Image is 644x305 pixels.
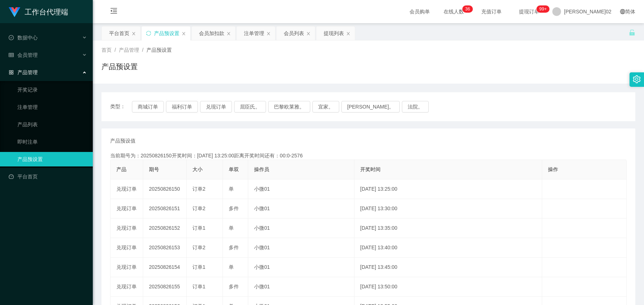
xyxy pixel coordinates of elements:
[254,166,269,172] span: 操作员
[268,101,310,113] button: 巴黎欧莱雅。
[110,137,136,145] span: 产品预设值
[132,101,164,113] button: 商城订单
[341,101,400,113] button: [PERSON_NAME]。
[182,31,186,36] i: 图标： 关闭
[402,101,429,113] button: 法院。
[9,169,87,184] a: 图标： 仪表板平台首页
[143,199,187,219] td: 20250826151
[101,61,138,72] h1: 产品预设置
[143,238,187,258] td: 20250826153
[229,186,234,192] span: 单
[620,9,625,14] i: 图标： global
[346,31,350,36] i: 图标： 关闭
[192,264,205,270] span: 订单1
[9,52,14,58] i: 图标： table
[192,245,205,250] span: 订单2
[17,69,38,75] font: 产品管理
[625,9,635,14] font: 简体
[146,47,172,53] span: 产品预设置
[354,277,542,297] td: [DATE] 13:50:00
[17,52,38,58] font: 会员管理
[17,82,87,97] a: 开奖记录
[324,26,344,40] div: 提现列表
[229,264,234,270] span: 单
[17,100,87,114] a: 注单管理
[244,26,264,40] div: 注单管理
[132,31,136,36] i: 图标： 关闭
[312,101,339,113] button: 宜家。
[200,101,232,113] button: 兑现订单
[229,166,239,172] span: 单双
[248,258,354,277] td: 小微01
[143,219,187,238] td: 20250826152
[548,166,558,172] span: 操作
[199,26,224,40] div: 会员加扣款
[192,186,205,192] span: 订单2
[149,166,159,172] span: 期号
[229,206,239,211] span: 多件
[143,277,187,297] td: 20250826155
[192,166,203,172] span: 大小
[146,31,151,36] i: 图标： 同步
[227,31,231,36] i: 图标： 关闭
[17,135,87,149] a: 即时注单
[110,152,627,160] div: 当前期号为：20250826150开奖时间：[DATE] 13:25:00距离开奖时间还有：00:0-2576
[9,35,14,40] i: 图标： check-circle-o
[354,219,542,238] td: [DATE] 13:35:00
[9,70,14,75] i: 图标： AppStore-O
[154,26,179,40] div: 产品预设置
[111,199,143,219] td: 兑现订单
[192,284,205,289] span: 订单1
[354,238,542,258] td: [DATE] 13:40:00
[119,47,139,53] span: 产品管理
[229,245,239,250] span: 多件
[629,29,635,36] i: 图标： 解锁
[111,179,143,199] td: 兑现订单
[444,9,464,14] font: 在线人数
[192,206,205,211] span: 订单2
[166,101,198,113] button: 福利订单
[101,47,112,53] span: 首页
[17,117,87,132] a: 产品列表
[354,199,542,219] td: [DATE] 13:30:00
[111,258,143,277] td: 兑现订单
[101,0,126,24] i: 图标： menu-fold
[111,277,143,297] td: 兑现订单
[229,284,239,289] span: 多件
[17,152,87,166] a: 产品预设置
[354,258,542,277] td: [DATE] 13:45:00
[229,225,234,231] span: 单
[110,101,132,113] span: 类型：
[143,258,187,277] td: 20250826154
[465,5,468,13] p: 3
[192,225,205,231] span: 订单1
[266,31,271,36] i: 图标： 关闭
[462,5,473,13] sup: 36
[9,9,68,14] a: 工作台代理端
[248,199,354,219] td: 小微01
[143,179,187,199] td: 20250826150
[9,7,20,17] img: logo.9652507e.png
[109,26,129,40] div: 平台首页
[116,166,126,172] span: 产品
[633,75,641,83] i: 图标： 设置
[115,47,116,53] span: /
[142,47,144,53] span: /
[25,0,68,24] h1: 工作台代理端
[234,101,266,113] button: 屈臣氏。
[468,5,470,13] p: 6
[111,238,143,258] td: 兑现订单
[519,9,539,14] font: 提现订单
[481,9,502,14] font: 充值订单
[17,35,38,41] font: 数据中心
[111,219,143,238] td: 兑现订单
[536,5,549,13] sup: 971
[248,238,354,258] td: 小微01
[248,179,354,199] td: 小微01
[306,31,311,36] i: 图标： 关闭
[360,166,381,172] span: 开奖时间
[248,219,354,238] td: 小微01
[284,26,304,40] div: 会员列表
[248,277,354,297] td: 小微01
[354,179,542,199] td: [DATE] 13:25:00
